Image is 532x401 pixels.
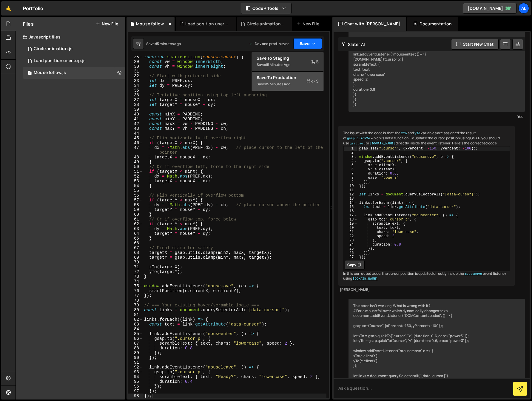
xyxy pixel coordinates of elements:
[344,230,357,234] div: 21
[518,3,529,14] a: Al
[96,21,118,26] button: New File
[128,250,143,255] div: 68
[128,384,143,389] div: 96
[128,255,143,260] div: 69
[247,21,284,27] div: Circle animation.js
[23,5,43,12] div: Portfolio
[344,226,357,230] div: 20
[257,81,319,88] div: Saved
[128,379,143,384] div: 95
[267,62,290,67] div: 5 minutes ago
[344,180,357,184] div: 9
[34,58,86,64] div: Load position user top.js
[344,197,357,201] div: 13
[128,107,143,112] div: 39
[128,136,143,141] div: 45
[252,52,323,72] button: Save to StagingS Saved5 minutes ago
[128,69,143,74] div: 31
[332,17,406,31] div: Chat with [PERSON_NAME]
[128,374,143,379] div: 94
[293,38,322,49] button: Save
[344,172,357,176] div: 7
[128,312,143,317] div: 81
[128,164,143,169] div: 50
[128,260,143,265] div: 70
[344,159,357,163] div: 4
[344,238,357,243] div: 23
[23,21,34,27] h2: Files
[128,370,143,374] div: 93
[344,192,357,197] div: 12
[34,70,66,75] div: Mouse follow.js
[128,289,143,293] div: 76
[128,394,143,398] div: 98
[185,21,229,27] div: Load position user top.js
[344,146,357,151] div: 1
[344,201,357,205] div: 14
[311,59,319,65] span: S
[350,113,524,120] div: You
[128,341,143,346] div: 87
[128,308,143,312] div: 80
[345,260,365,270] button: Copy
[1,1,16,16] a: 🤙
[128,174,143,179] div: 52
[16,31,125,43] div: Javascript files
[128,269,143,274] div: 72
[128,145,143,155] div: 47
[344,205,357,209] div: 15
[128,83,143,88] div: 34
[128,284,143,289] div: 75
[128,236,143,241] div: 65
[128,207,143,212] div: 59
[128,212,143,217] div: 60
[344,167,357,172] div: 6
[344,234,357,238] div: 22
[344,243,357,247] div: 24
[128,389,143,394] div: 97
[128,241,143,246] div: 66
[128,126,143,131] div: 43
[157,41,181,46] div: 5 minutes ago
[128,303,143,308] div: 79
[249,41,289,46] div: Dev and prod in sync
[128,274,143,279] div: 73
[340,287,514,292] div: [PERSON_NAME]
[128,179,143,183] div: 53
[128,88,143,93] div: 35
[28,71,32,76] span: 1
[128,78,143,83] div: 33
[146,41,181,46] div: Saved
[128,183,143,188] div: 54
[344,218,357,222] div: 18
[344,251,357,255] div: 26
[344,222,357,226] div: 19
[344,176,357,180] div: 8
[23,43,125,55] div: 16520/44831.js
[128,265,143,269] div: 71
[128,169,143,174] div: 51
[414,131,421,135] code: yTo
[297,21,322,27] div: New File
[128,298,143,303] div: 78
[128,74,143,78] div: 32
[344,163,357,167] div: 5
[344,247,357,251] div: 25
[128,112,143,117] div: 40
[23,55,125,67] div: 16520/44834.js
[128,351,143,355] div: 89
[34,46,73,52] div: Circle animation.js
[306,78,319,84] span: S
[128,155,143,160] div: 48
[128,355,143,360] div: 90
[128,59,143,64] div: 29
[128,102,143,107] div: 38
[400,131,407,135] code: xTo
[128,231,143,236] div: 64
[128,117,143,121] div: 41
[128,331,143,336] div: 85
[128,226,143,231] div: 63
[128,188,143,193] div: 55
[128,346,143,351] div: 88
